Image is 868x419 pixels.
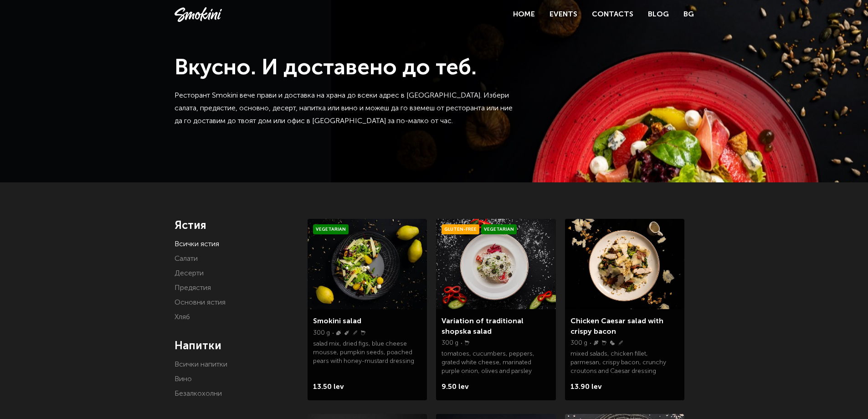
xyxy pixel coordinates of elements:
[175,361,227,368] a: Всички напитки
[175,339,294,353] h4: Напитки
[353,331,357,335] img: Wheat.svg
[570,350,679,379] p: mixed salads, chicken fillet, parmesan, crispy bacon, crunchy croutons and Caesar dressing
[442,339,458,347] p: 300 g
[308,219,427,309] img: Smokini_Winter_Menu_21.jpg
[175,55,516,82] h1: Вкусно. И доставено до теб.
[175,255,198,263] a: Салати
[618,341,623,345] img: Wheat.svg
[570,381,607,393] span: 13.90 lev
[361,331,365,335] img: Milk.svg
[442,350,550,379] p: tomatoes, cucumbers, peppers, grated white cheese, marinated purple onion, olives and parsley
[175,314,190,321] a: Хляб
[570,318,663,335] a: Chicken Caesar salad with crispy bacon
[683,8,694,21] a: BG
[570,339,587,347] p: 300 g
[175,299,226,306] a: Основни ястия
[550,11,577,18] a: Events
[313,329,330,337] p: 300 g
[648,11,669,18] a: Blog
[465,341,469,345] img: Milk.svg
[442,318,524,335] a: Variation of traditional shopska salad
[313,318,361,325] a: Smokini salad
[313,381,349,393] span: 13.50 lev
[313,340,421,369] p: salad mix, dried figs, blue cheese mousse, pumpkin seeds, poached pears with honey-mustard dressing
[442,224,479,234] span: Gluten-free
[336,331,341,335] img: Nuts.svg
[481,224,517,234] span: Vegetarian
[175,241,219,248] a: Всички ястия
[442,381,478,393] span: 9.50 lev
[344,331,349,335] img: Sinape.svg
[175,390,222,398] a: Безалкохолни
[175,219,294,233] h4: Ястия
[592,11,633,18] a: Contacts
[175,89,516,128] p: Ресторант Smokini вече прави и доставка на храна до всеки адрес в [GEOGRAPHIC_DATA]. Избери салат...
[565,219,684,309] img: a0bd2dfa7939bea41583f5152c5e58f3001739ca23e674f59b2584116c8911d2.jpeg
[594,341,598,345] img: Fish.svg
[513,11,535,18] a: Home
[175,376,192,383] a: Вино
[175,285,211,292] a: Предястия
[313,224,349,234] span: Vegetarian
[610,341,615,345] img: Eggs.svg
[602,341,606,345] img: Milk.svg
[436,219,555,309] img: Smokini_Winter_Menu_6.jpg
[175,270,204,277] a: Десерти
